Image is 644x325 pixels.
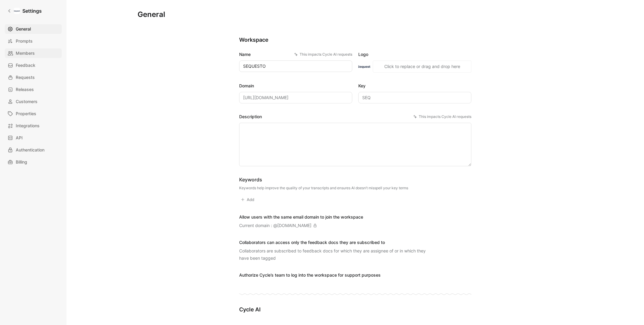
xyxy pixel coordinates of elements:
a: General [5,24,62,34]
label: Domain [239,82,352,89]
a: Feedback [5,60,62,70]
a: Requests [5,73,62,82]
span: Releases [16,86,34,93]
label: Logo [358,51,471,58]
span: Feedback [16,62,35,69]
button: Click to replace or drag and drop here [373,60,471,73]
a: Prompts [5,36,62,46]
a: Integrations [5,121,62,131]
span: Customers [16,98,37,105]
a: API [5,133,62,143]
h1: General [138,10,165,19]
h2: Workspace [239,36,471,44]
div: Collaborators can access only the feedback docs they are subscribed to [239,239,433,246]
span: API [16,134,23,141]
label: Key [358,82,471,89]
img: logo [358,60,370,73]
span: Requests [16,74,35,81]
span: Properties [16,110,36,117]
div: Keywords help improve the quality of your transcripts and ensures AI doesn’t misspell your key terms [239,186,408,190]
span: General [16,25,31,33]
div: Authorize Cycle’s team to log into the workspace for support purposes [239,271,381,279]
h2: Cycle AI [239,306,471,313]
span: Members [16,50,35,57]
a: Properties [5,109,62,119]
a: Billing [5,157,62,167]
span: Authentication [16,146,44,154]
div: Keywords [239,176,408,183]
span: Billing [16,158,27,166]
div: This impacts Cycle AI requests [413,114,471,120]
div: Current domain : @ [239,222,317,229]
a: Members [5,48,62,58]
span: Prompts [16,37,33,45]
a: Authentication [5,145,62,155]
h1: Settings [22,7,42,15]
a: Releases [5,85,62,94]
button: Add [239,195,257,204]
a: Settings [5,5,44,17]
div: [DOMAIN_NAME] [277,222,311,229]
label: Name [239,51,352,58]
input: Some placeholder [239,92,352,103]
div: Allow users with the same email domain to join the workspace [239,213,363,221]
div: This impacts Cycle AI requests [294,51,352,57]
a: Customers [5,97,62,106]
label: Description [239,113,471,120]
span: Integrations [16,122,40,129]
div: Collaborators are subscribed to feedback docs for which they are assignee of or in which they hav... [239,247,433,262]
